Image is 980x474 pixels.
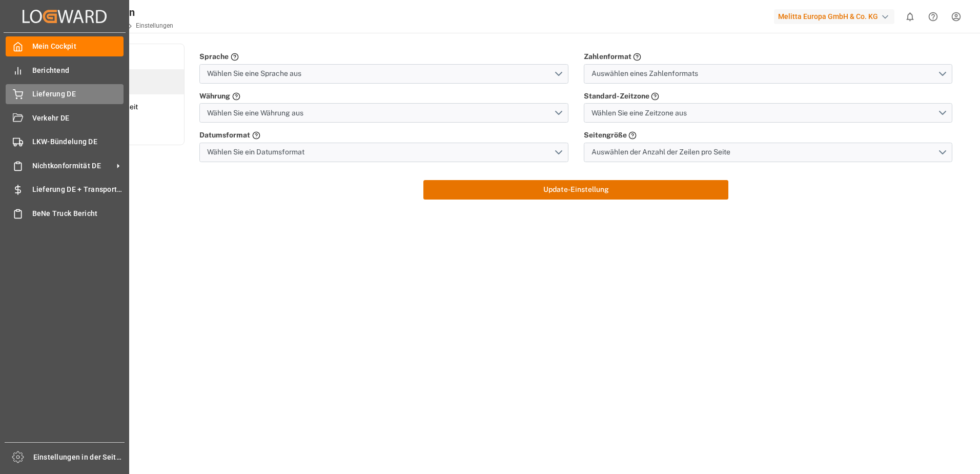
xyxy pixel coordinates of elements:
button: Menü öffnen [199,64,568,84]
button: Menü öffnen [584,143,952,162]
button: Update-Einstellung [423,180,728,200]
span: Wählen Sie eine Zeitzone aus [591,108,687,118]
label: Datumsformat [199,130,250,141]
a: Lieferung DE [6,84,124,104]
a: Lieferung DE + Transportkosten [6,180,124,200]
span: BeNe Truck Bericht [32,208,124,219]
label: Währung [199,91,230,102]
span: Lieferung DE + Transportkosten [32,184,124,195]
a: BeNe Truck Bericht [6,203,124,223]
a: LKW-Bündelung DE [6,132,124,152]
span: Berichtend [32,65,124,76]
a: Berichtend [6,60,124,80]
label: Sprache [199,51,229,62]
span: Auswählen eines Zahlenformats [591,68,698,79]
font: Melitta Europa GmbH & Co. KG [778,11,878,22]
button: Menü öffnen [199,143,568,162]
button: 0 neue Benachrichtigungen anzeigen [899,5,922,28]
span: Einstellungen in der Seitenleiste [33,452,125,463]
span: Mein Cockpit [32,41,124,52]
button: Hilfe-Center [922,5,945,28]
button: Menü öffnen [584,64,952,84]
label: Zahlenformat [584,51,631,62]
button: Melitta Europa GmbH & Co. KG [774,7,899,26]
span: Wählen Sie eine Sprache aus [207,68,301,79]
span: Auswählen der Anzahl der Zeilen pro Seite [591,147,730,157]
span: LKW-Bündelung DE [32,136,124,147]
span: Wählen Sie ein Datumsformat [207,147,304,157]
a: Mein Cockpit [6,36,124,56]
span: Lieferung DE [32,89,124,100]
label: Seitengröße [584,130,627,141]
span: Wählen Sie eine Währung aus [207,108,303,118]
span: Nichtkonformität DE [32,161,113,171]
span: Verkehr DE [32,113,124,124]
button: Menü öffnen [584,103,952,123]
a: Verkehr DE [6,108,124,128]
label: Standard-Zeitzone [584,91,649,102]
button: Menü öffnen [199,103,568,123]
